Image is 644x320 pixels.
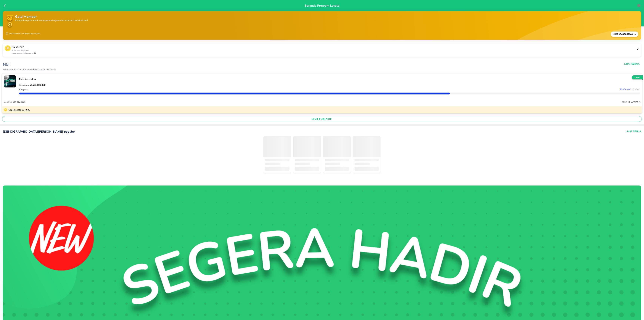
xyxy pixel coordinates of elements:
[355,167,379,171] span: ‌
[626,130,641,134] button: Lihat Semua
[293,137,321,157] span: ‌
[263,137,291,157] span: ‌
[624,62,640,65] button: Lihat Semua
[3,62,480,67] p: Misi
[305,3,339,23] p: Beranda Program Loyalti
[355,163,370,165] span: ‌
[295,159,319,161] span: ‌
[12,52,636,55] p: yang segera kedaluwarsa
[620,88,630,91] span: 23.311.743
[15,14,88,19] p: Gold Member
[265,159,289,161] span: ‌
[15,19,88,22] p: Kumpulkan poin untuk setiap pembelanjaan dan tukarkan hadiah di sini!
[4,100,26,103] p: Berakhir:
[3,68,480,71] p: Selesaikan misi ini untuk membuka hadiah eksklusif!
[4,75,16,87] img: mission-21832
[295,167,319,171] span: ‌
[631,76,644,79] p: Level 1
[12,45,636,49] p: Rp 91.777
[19,83,45,87] span: Belanja senilai
[353,137,381,157] span: ‌
[2,116,642,122] button: LIHAT 1 MISI AKTIF
[295,163,310,165] span: ‌
[325,167,349,171] span: ‌
[19,88,28,91] p: Progress
[265,167,289,171] span: ‌
[3,130,75,134] p: [DEMOGRAPHIC_DATA][PERSON_NAME] populer
[622,100,642,104] button: selengkapnya
[630,88,640,91] span: / 33.600.000
[4,117,640,121] span: LIHAT 1 MISI AKTIF
[19,77,640,81] p: Misi ke Bulan
[34,83,45,87] strong: 33.600.000
[613,33,634,36] p: Lihat Keanggotaan
[12,49,636,52] p: Anda memiliki Rp 0
[355,159,379,161] span: ‌
[12,100,26,103] span: Okt 31, 2025
[323,137,351,157] span: ‌
[7,108,30,111] p: Dapatkan Rp 504.000
[6,32,40,37] p: Anda memiliki 0 hadiah yang diklaim
[325,159,349,161] span: ‌
[325,163,340,165] span: ‌
[622,101,638,104] p: selengkapnya
[265,163,280,165] span: ‌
